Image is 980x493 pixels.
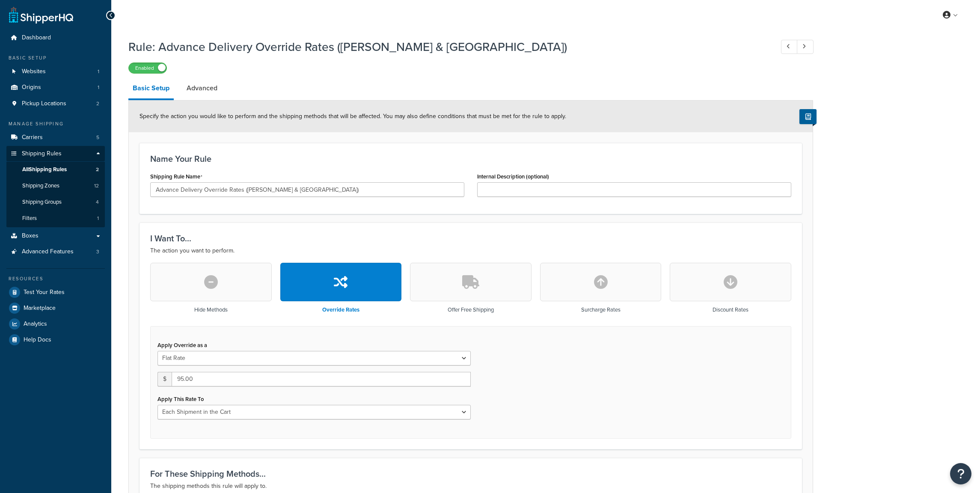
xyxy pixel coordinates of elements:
[128,39,765,55] h1: Rule: Advance Delivery Override Rates ([PERSON_NAME] & [GEOGRAPHIC_DATA])
[97,215,99,222] span: 1
[6,194,105,210] a: Shipping Groups4
[24,289,65,296] span: Test Your Rates
[6,146,105,227] li: Shipping Rules
[6,211,105,226] li: Filters
[781,40,798,54] a: Previous Record
[24,321,47,328] span: Analytics
[150,173,202,180] label: Shipping Rule Name
[6,162,105,178] a: AllShipping Rules2
[6,316,105,332] a: Analytics
[157,342,207,348] label: Apply Override as a
[6,178,105,194] a: Shipping Zones12
[157,372,172,386] span: $
[6,211,105,226] a: Filters1
[6,130,105,146] a: Carriers5
[157,396,204,402] label: Apply This Rate To
[98,84,99,91] span: 1
[6,146,105,162] a: Shipping Rules
[96,134,99,141] span: 5
[6,54,105,62] div: Basic Setup
[22,182,59,190] span: Shipping Zones
[150,154,791,163] h3: Name Your Rule
[140,112,566,121] span: Specify the action you would like to perform and the shipping methods that will be affected. You ...
[6,194,105,210] li: Shipping Groups
[6,64,105,80] li: Websites
[448,307,494,313] h3: Offer Free Shipping
[6,228,105,244] a: Boxes
[6,30,105,46] a: Dashboard
[24,336,51,344] span: Help Docs
[322,307,359,313] h3: Override Rates
[6,244,105,260] li: Advanced Features
[6,275,105,282] div: Resources
[6,96,105,112] li: Pickup Locations
[22,84,41,91] span: Origins
[96,166,99,173] span: 2
[713,307,748,313] h3: Discount Rates
[6,178,105,194] li: Shipping Zones
[96,199,99,206] span: 4
[22,199,62,206] span: Shipping Groups
[150,481,791,491] p: The shipping methods this rule will apply to.
[22,166,67,173] span: All Shipping Rules
[477,173,549,180] label: Internal Description (optional)
[182,78,222,98] a: Advanced
[128,78,174,100] a: Basic Setup
[150,469,791,478] h3: For These Shipping Methods...
[799,109,817,124] button: Show Help Docs
[150,234,791,243] h3: I Want To...
[98,68,99,75] span: 1
[22,68,46,75] span: Websites
[6,64,105,80] a: Websites1
[96,100,99,107] span: 2
[24,305,56,312] span: Marketplace
[96,248,99,255] span: 3
[129,63,166,73] label: Enabled
[150,246,791,256] p: The action you want to perform.
[22,134,43,141] span: Carriers
[6,244,105,260] a: Advanced Features3
[22,34,51,42] span: Dashboard
[6,80,105,95] li: Origins
[797,40,814,54] a: Next Record
[581,307,621,313] h3: Surcharge Rates
[22,100,66,107] span: Pickup Locations
[6,130,105,146] li: Carriers
[6,120,105,128] div: Manage Shipping
[22,232,39,240] span: Boxes
[6,80,105,95] a: Origins1
[6,285,105,300] a: Test Your Rates
[94,182,99,190] span: 12
[22,248,74,255] span: Advanced Features
[22,150,62,157] span: Shipping Rules
[950,463,971,484] button: Open Resource Center
[22,215,37,222] span: Filters
[6,332,105,347] a: Help Docs
[194,307,228,313] h3: Hide Methods
[6,300,105,316] a: Marketplace
[6,96,105,112] a: Pickup Locations2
